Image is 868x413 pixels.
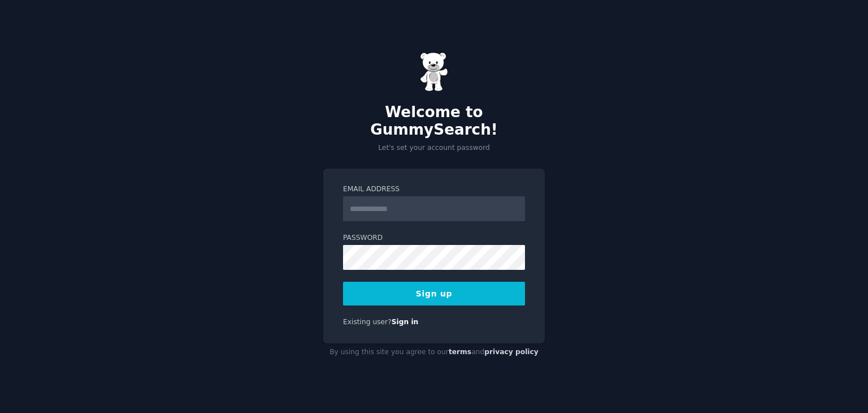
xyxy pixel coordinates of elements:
label: Email Address [343,184,525,195]
a: privacy policy [484,348,539,356]
h2: Welcome to GummySearch! [323,104,545,139]
img: Gummy Bear [420,52,448,92]
p: Let's set your account password [323,143,545,153]
div: By using this site you agree to our and [323,343,545,362]
a: terms [449,348,471,356]
label: Password [343,233,525,243]
span: Existing user? [343,318,392,326]
a: Sign in [392,318,419,326]
button: Sign up [343,282,525,306]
